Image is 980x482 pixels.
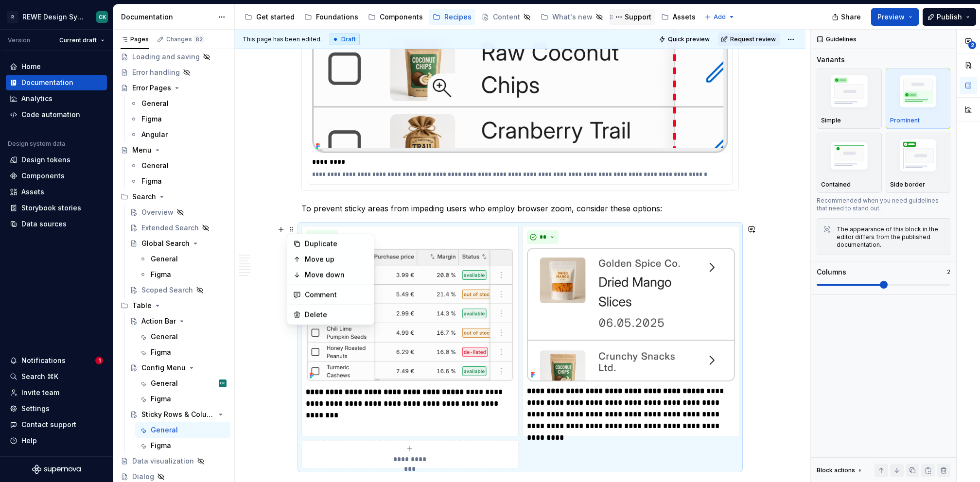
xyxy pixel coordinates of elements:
[6,91,107,106] a: Analytics
[135,267,230,282] a: Figma
[117,189,230,205] div: Search
[55,34,109,47] button: Current draft
[821,181,851,189] p: Contained
[6,184,107,200] a: Assets
[95,357,103,364] span: 1
[841,12,861,22] span: Share
[6,401,107,416] a: Settings
[877,12,905,22] span: Preview
[714,13,726,21] span: Add
[117,65,230,80] a: Error handling
[21,155,70,165] div: Design tokens
[6,152,107,168] a: Design tokens
[6,200,107,216] a: Storybook stories
[890,117,920,124] p: Prominent
[132,456,194,466] div: Data visualization
[117,453,230,469] a: Data visualization
[21,78,73,87] div: Documentation
[6,353,107,368] button: Notifications1
[256,12,295,22] div: Get started
[126,407,230,422] a: Sticky Rows & Columns
[657,9,700,25] a: Assets
[817,55,845,65] div: Variants
[117,298,230,313] div: Table
[817,464,864,477] div: Block actions
[968,41,976,49] span: 2
[126,220,230,236] a: Extended Search
[132,301,152,310] div: Table
[821,117,841,124] p: Simple
[444,12,472,22] div: Recipes
[947,268,950,276] p: 2
[668,35,710,43] span: Quick preview
[305,290,368,300] div: Comment
[21,94,52,103] div: Analytics
[135,344,230,360] a: Figma
[8,36,30,44] div: Version
[166,35,204,43] div: Changes
[2,6,111,27] button: RREWE Design SystemCK
[243,35,322,43] span: This page has been edited.
[126,127,230,142] a: Angular
[241,9,298,25] a: Get started
[21,219,67,229] div: Data sources
[126,111,230,127] a: Figma
[6,59,107,74] a: Home
[821,72,877,114] img: placeholder
[21,171,65,181] div: Components
[6,369,107,384] button: Search ⌘K
[21,356,66,365] div: Notifications
[135,438,230,453] a: Figma
[141,161,169,171] div: General
[817,133,882,193] button: placeholderContained
[126,313,230,329] a: Action Bar
[141,363,186,373] div: Config Menu
[552,12,593,22] div: What's new
[6,216,107,232] a: Data sources
[890,72,946,114] img: placeholder
[141,114,162,124] div: Figma
[6,168,107,184] a: Components
[890,181,925,189] p: Side border
[141,223,199,233] div: Extended Search
[718,33,780,46] button: Request review
[316,12,358,22] div: Foundations
[300,9,362,25] a: Foundations
[135,422,230,438] a: General
[837,225,944,249] div: The appearance of this block in the editor differs from the published documentation.
[6,417,107,432] button: Contact support
[730,35,776,43] span: Request review
[132,145,152,155] div: Menu
[8,140,65,148] div: Design system data
[151,332,178,342] div: General
[817,267,846,277] div: Columns
[21,372,58,381] div: Search ⌘K
[141,285,193,295] div: Scoped Search
[151,254,178,264] div: General
[21,436,37,446] div: Help
[6,107,107,122] a: Code automation
[609,9,655,25] a: Support
[141,410,215,419] div: Sticky Rows & Columns
[656,33,714,46] button: Quick preview
[886,133,951,193] button: placeholderSide border
[121,35,149,43] div: Pages
[22,12,85,22] div: REWE Design System
[701,10,738,24] button: Add
[241,7,700,27] div: Page tree
[141,99,169,108] div: General
[126,96,230,111] a: General
[537,9,607,25] a: What's new
[305,239,368,249] div: Duplicate
[32,465,81,474] a: Supernova Logo
[151,441,171,450] div: Figma
[141,130,168,139] div: Angular
[135,391,230,407] a: Figma
[817,69,882,129] button: placeholderSimple
[6,75,107,90] a: Documentation
[306,248,514,382] img: 12d65638-15a1-429c-a3fc-abeae980ac7a.png
[151,394,171,404] div: Figma
[673,12,696,22] div: Assets
[126,173,230,189] a: Figma
[21,420,76,430] div: Contact support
